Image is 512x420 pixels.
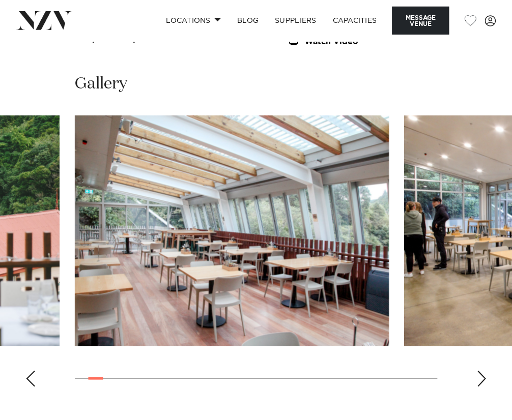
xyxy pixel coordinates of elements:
[75,73,127,95] h2: Gallery
[267,10,324,32] a: SUPPLIERS
[75,115,389,346] swiper-slide: 2 / 27
[288,38,437,46] a: Watch Video
[392,7,449,35] button: Message Venue
[75,115,389,346] img: Inside the cafe at Zealandia
[229,10,267,32] a: BLOG
[324,10,385,32] a: Capacities
[16,11,72,29] img: nzv-logo.png
[158,10,229,32] a: Locations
